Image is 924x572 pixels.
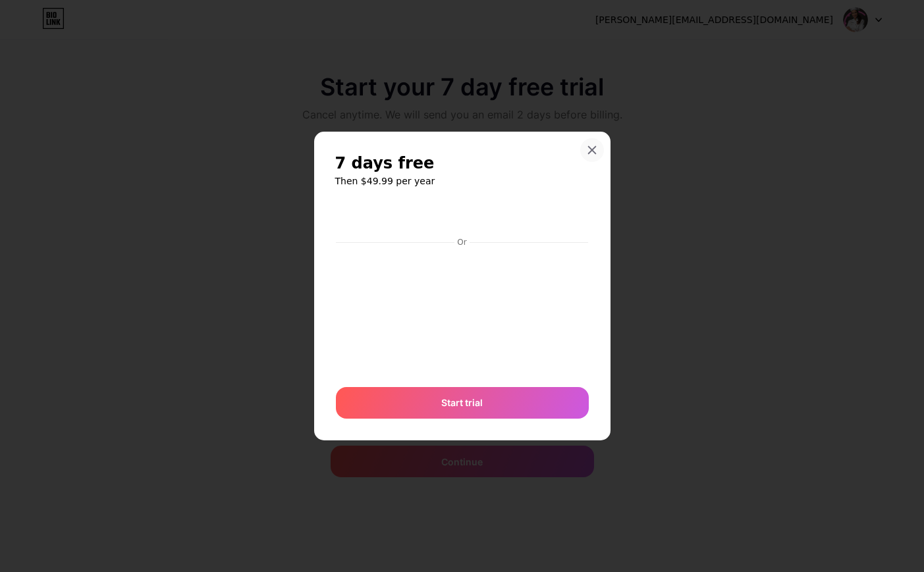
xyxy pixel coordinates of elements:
span: Start trial [441,396,483,409]
iframe: Secure payment button frame [336,201,589,233]
iframe: Secure payment input frame [333,249,591,373]
span: 7 days free [335,153,435,174]
div: Or [454,237,469,247]
h6: Then $49.99 per year [335,174,589,188]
